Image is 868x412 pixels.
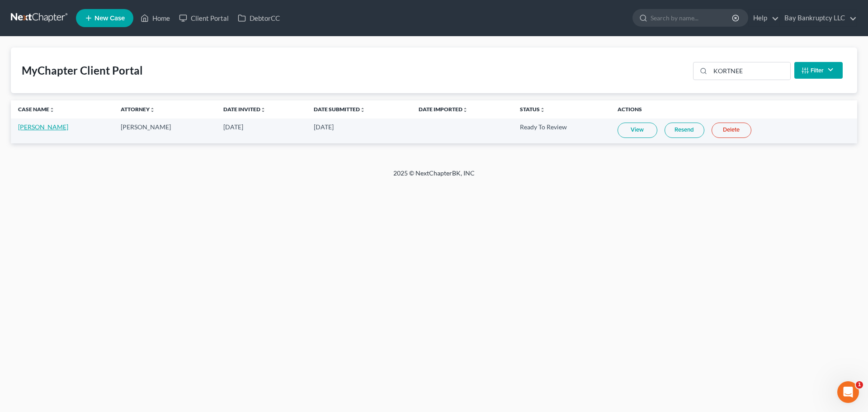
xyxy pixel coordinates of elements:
i: unfold_more [360,107,365,113]
a: Date Submittedunfold_more [314,106,365,113]
input: Search... [710,62,790,80]
a: Delete [712,123,751,138]
a: Date Invitedunfold_more [223,106,266,113]
a: View [618,123,657,138]
iframe: Intercom live chat [837,381,859,403]
a: Statusunfold_more [520,106,545,113]
td: Ready To Review [513,118,610,143]
a: Help [749,10,779,26]
td: [PERSON_NAME] [113,118,216,143]
a: Client Portal [175,10,233,26]
div: 2025 © NextChapterBK, INC [176,169,692,185]
i: unfold_more [462,107,468,113]
a: Resend [665,123,704,138]
input: Search by name... [651,9,733,26]
button: Filter [794,62,843,79]
a: Case Nameunfold_more [18,106,55,113]
a: Date Importedunfold_more [419,106,468,113]
a: Attorneyunfold_more [121,106,155,113]
span: New Case [94,15,125,22]
i: unfold_more [540,107,545,113]
a: Home [136,10,175,26]
a: [PERSON_NAME] [18,123,68,131]
a: DebtorCC [233,10,284,26]
a: Bay Bankruptcy LLC [780,10,857,26]
span: [DATE] [223,123,243,131]
div: MyChapter Client Portal [22,63,143,78]
i: unfold_more [260,107,266,113]
span: 1 [856,381,863,388]
i: unfold_more [150,107,155,113]
span: [DATE] [314,123,334,131]
th: Actions [610,100,857,118]
i: unfold_more [49,107,55,113]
